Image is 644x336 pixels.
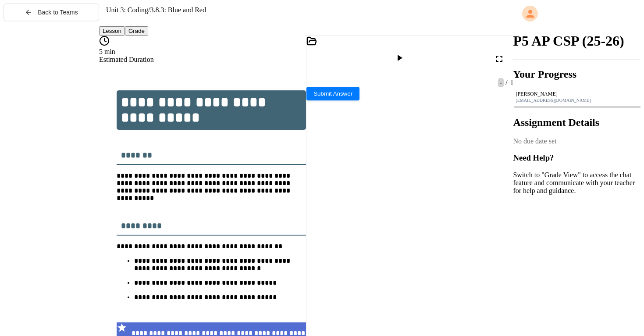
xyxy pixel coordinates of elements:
[508,79,513,86] span: 1
[498,78,504,87] span: -
[513,68,640,80] h2: Your Progress
[38,9,78,16] span: Back to Teams
[99,26,125,36] button: Lesson
[99,56,306,64] div: Estimated Duration
[513,153,640,163] h3: Need Help?
[513,117,640,129] h2: Assignment Details
[150,6,206,14] span: 3.8.3: Blue and Red
[148,6,150,14] span: /
[99,48,306,56] div: 5 min
[516,91,638,97] div: [PERSON_NAME]
[313,90,352,97] span: Submit Answer
[513,4,640,24] div: My Account
[516,98,638,103] div: [EMAIL_ADDRESS][DOMAIN_NAME]
[306,87,359,100] button: Submit Answer
[513,171,640,195] p: Switch to "Grade View" to access the chat feature and communicate with your teacher for help and ...
[505,79,507,86] span: /
[125,26,148,36] button: Grade
[513,33,640,49] h1: P5 AP CSP (25-26)
[106,6,148,14] span: Unit 3: Coding
[513,137,640,145] div: No due date set
[4,4,99,21] button: Back to Teams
